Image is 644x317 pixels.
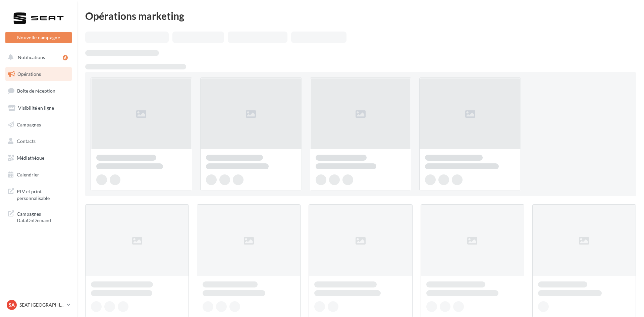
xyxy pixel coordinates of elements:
[4,207,73,226] a: Campagnes DataOnDemand
[17,187,69,201] span: PLV et print personnalisable
[4,151,73,165] a: Médiathèque
[4,50,70,64] button: Notifications 6
[9,302,15,308] span: SA
[63,55,68,60] div: 6
[5,299,72,311] a: SA SEAT [GEOGRAPHIC_DATA]
[4,134,73,148] a: Contacts
[4,168,73,182] a: Calendrier
[5,32,72,43] button: Nouvelle campagne
[4,184,73,204] a: PLV et print personnalisable
[17,172,39,177] span: Calendrier
[17,138,36,144] span: Contacts
[19,302,64,308] p: SEAT [GEOGRAPHIC_DATA]
[18,54,45,60] span: Notifications
[4,101,73,115] a: Visibilité en ligne
[4,67,73,81] a: Opérations
[17,88,55,94] span: Boîte de réception
[17,121,41,127] span: Campagnes
[85,11,636,21] div: Opérations marketing
[17,155,44,161] span: Médiathèque
[17,71,41,77] span: Opérations
[17,209,69,224] span: Campagnes DataOnDemand
[4,84,73,98] a: Boîte de réception
[4,118,73,132] a: Campagnes
[18,105,54,111] span: Visibilité en ligne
